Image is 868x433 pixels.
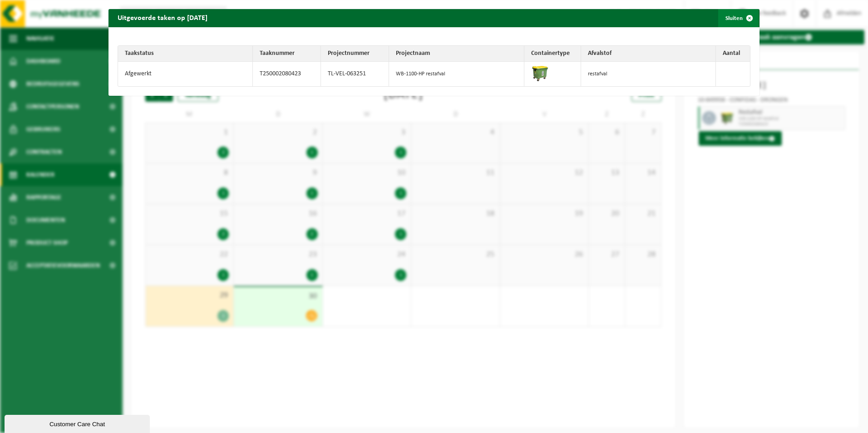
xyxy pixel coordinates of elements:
[716,46,750,62] th: Aantal
[321,62,389,86] td: TL-VEL-063251
[253,46,321,62] th: Taaknummer
[321,46,389,62] th: Projectnummer
[108,9,217,26] h2: Uitgevoerde taken op [DATE]
[718,9,759,27] button: Sluiten
[581,62,716,86] td: restafval
[5,413,152,433] iframe: chat widget
[253,62,321,86] td: T250002080423
[389,62,524,86] td: WB-1100-HP restafval
[531,64,549,82] img: WB-1100-HPE-GN-50
[581,46,716,62] th: Afvalstof
[524,46,581,62] th: Containertype
[118,62,253,86] td: Afgewerkt
[389,46,524,62] th: Projectnaam
[118,46,253,62] th: Taakstatus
